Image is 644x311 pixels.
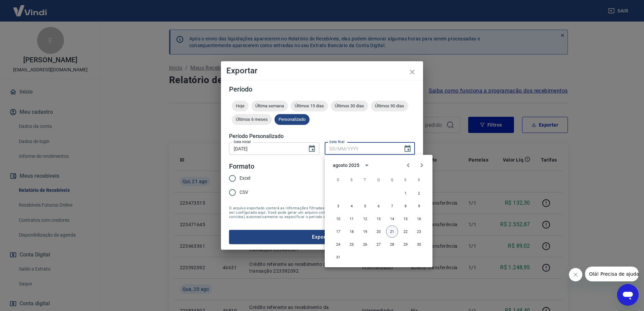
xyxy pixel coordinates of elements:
[413,200,425,212] button: 9
[373,213,385,225] button: 13
[239,175,250,182] span: Excel
[359,226,371,238] button: 19
[251,103,288,108] span: Última semana
[346,173,358,186] span: segunda-feira
[373,238,385,250] button: 27
[617,284,639,306] iframe: Botão para abrir a janela de mensagens
[373,200,385,212] button: 6
[229,133,415,140] h5: Período Personalizado
[359,213,371,225] button: 12
[404,64,420,80] button: close
[399,173,412,186] span: sexta-feira
[229,230,415,244] button: Exportar
[346,200,358,212] button: 4
[413,213,425,225] button: 16
[361,160,373,171] button: calendar view is open, switch to year view
[331,103,368,108] span: Últimos 30 dias
[401,159,415,172] button: Previous month
[373,173,385,186] span: quarta-feira
[332,238,344,250] button: 24
[399,226,412,238] button: 22
[333,162,359,169] div: agosto 2025
[332,251,344,263] button: 31
[359,200,371,212] button: 5
[229,206,415,219] span: O arquivo exportado conterá as informações filtradas na tela anterior com exceção do período que ...
[569,268,582,281] iframe: Fechar mensagem
[399,187,412,199] button: 1
[4,5,57,10] span: Olá! Precisa de ajuda?
[415,159,428,172] button: Next month
[386,226,398,238] button: 21
[346,213,358,225] button: 11
[346,238,358,250] button: 25
[226,67,418,75] h4: Exportar
[346,226,358,238] button: 18
[329,139,345,144] label: Data final
[399,238,412,250] button: 29
[386,173,398,186] span: quinta-feira
[234,139,251,144] label: Data inicial
[275,117,310,122] span: Personalizado
[291,103,328,108] span: Últimos 15 dias
[232,103,249,108] span: Hoje
[251,101,288,111] div: Última semana
[239,189,248,196] span: CSV
[331,101,368,111] div: Últimos 30 dias
[585,267,639,281] iframe: Mensagem da empresa
[291,101,328,111] div: Últimos 15 dias
[232,117,272,122] span: Últimos 6 meses
[371,103,408,108] span: Últimos 90 dias
[229,86,415,93] h5: Período
[359,173,371,186] span: terça-feira
[399,200,412,212] button: 8
[229,162,254,171] legend: Formato
[413,226,425,238] button: 23
[232,101,249,111] div: Hoje
[332,200,344,212] button: 3
[373,226,385,238] button: 20
[399,213,412,225] button: 15
[359,238,371,250] button: 26
[413,187,425,199] button: 2
[275,114,310,125] div: Personalizado
[401,142,414,155] button: Choose date
[386,213,398,225] button: 14
[332,213,344,225] button: 10
[413,238,425,250] button: 30
[386,238,398,250] button: 28
[332,226,344,238] button: 17
[386,200,398,212] button: 7
[232,114,272,125] div: Últimos 6 meses
[413,173,425,186] span: sábado
[332,173,344,186] span: domingo
[305,142,319,155] button: Choose date, selected date is 1 de ago de 2025
[371,101,408,111] div: Últimos 90 dias
[229,142,302,155] input: DD/MM/YYYY
[325,142,398,155] input: DD/MM/YYYY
